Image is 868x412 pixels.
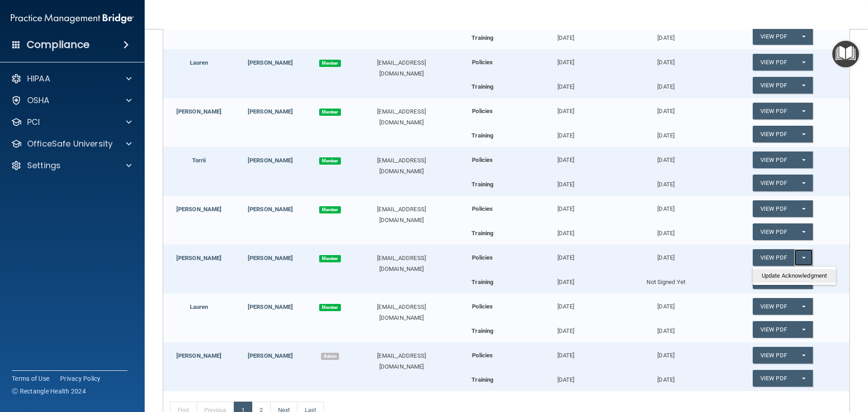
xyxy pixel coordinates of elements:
a: [PERSON_NAME] [248,206,293,213]
div: [DATE] [616,245,716,263]
div: [DATE] [616,98,716,117]
div: [DATE] [616,196,716,214]
a: Update Acknowledgment [753,269,836,283]
a: View PDF [753,126,794,142]
a: Lauren [190,59,208,66]
a: Terms of Use [12,374,49,383]
div: [DATE] [616,294,716,312]
div: [DATE] [516,126,616,141]
span: Member [319,255,341,262]
div: [DATE] [516,272,616,288]
div: [DATE] [516,28,616,43]
b: Policies [472,254,493,261]
div: [DATE] [516,342,616,361]
a: [PERSON_NAME] [176,108,222,115]
a: [PERSON_NAME] [248,157,293,164]
a: View PDF [753,200,794,217]
b: Training [472,34,493,41]
a: HIPAA [11,73,132,84]
b: Training [472,181,493,188]
a: [PERSON_NAME] [248,108,293,115]
div: [DATE] [616,223,716,239]
a: View PDF [753,54,794,71]
iframe: Drift Widget Chat Controller [712,348,857,384]
span: Member [319,157,341,165]
div: [EMAIL_ADDRESS][DOMAIN_NAME] [354,204,449,226]
a: [PERSON_NAME] [248,352,293,359]
div: [DATE] [616,49,716,68]
div: [DATE] [516,294,616,312]
div: [EMAIL_ADDRESS][DOMAIN_NAME] [354,57,449,79]
img: PMB logo [11,9,134,28]
a: View PDF [753,28,794,45]
div: Not Signed Yet [616,272,716,288]
b: Policies [472,156,493,163]
p: OfficeSafe University [27,138,113,149]
b: Training [472,279,493,285]
b: Training [472,376,493,383]
h4: Compliance [27,38,90,51]
a: [PERSON_NAME] [248,255,293,261]
ul: View PDF [753,267,836,285]
b: Training [472,83,493,90]
a: Torrii [192,157,206,164]
div: [DATE] [516,321,616,336]
div: [DATE] [616,321,716,336]
a: PCI [11,117,132,128]
a: [PERSON_NAME] [176,352,222,359]
a: View PDF [753,152,794,168]
a: Privacy Policy [60,374,101,383]
div: [DATE] [616,175,716,190]
a: View PDF [753,298,794,315]
a: OfficeSafe University [11,138,132,149]
div: [DATE] [616,126,716,141]
b: Policies [472,303,493,310]
a: [PERSON_NAME] [248,59,293,66]
div: [DATE] [516,245,616,263]
b: Policies [472,205,493,212]
a: View PDF [753,103,794,119]
a: OSHA [11,95,132,106]
div: [DATE] [516,370,616,385]
a: View PDF [753,321,794,338]
span: Member [319,60,341,67]
b: Training [472,327,493,334]
b: Policies [472,108,493,114]
a: [PERSON_NAME] [176,255,222,261]
div: [EMAIL_ADDRESS][DOMAIN_NAME] [354,253,449,275]
p: Settings [27,160,61,171]
div: [DATE] [616,342,716,361]
a: [PERSON_NAME] [248,303,293,310]
b: Policies [472,352,493,359]
a: [PERSON_NAME] [176,206,222,213]
div: [DATE] [516,98,616,117]
b: Policies [472,59,493,66]
span: Member [319,304,341,311]
span: Member [319,109,341,116]
a: View PDF [753,249,794,266]
p: PCI [27,117,40,128]
span: Member [319,206,341,213]
div: [DATE] [516,175,616,190]
a: View PDF [753,347,794,364]
a: View PDF [753,77,794,94]
div: [DATE] [516,196,616,214]
span: Ⓒ Rectangle Health 2024 [12,387,86,396]
div: [EMAIL_ADDRESS][DOMAIN_NAME] [354,350,449,372]
a: View PDF [753,175,794,191]
div: [DATE] [616,77,716,92]
div: [DATE] [516,49,616,68]
b: Training [472,132,493,139]
div: [EMAIL_ADDRESS][DOMAIN_NAME] [354,302,449,323]
span: Admin [321,353,339,360]
div: [DATE] [516,147,616,166]
div: [DATE] [616,147,716,166]
div: [EMAIL_ADDRESS][DOMAIN_NAME] [354,155,449,177]
button: Open Resource Center [832,41,859,67]
p: OSHA [27,95,50,106]
a: Lauren [190,303,208,310]
div: [DATE] [516,77,616,92]
div: [DATE] [516,223,616,239]
div: [DATE] [616,28,716,43]
b: Training [472,230,493,237]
